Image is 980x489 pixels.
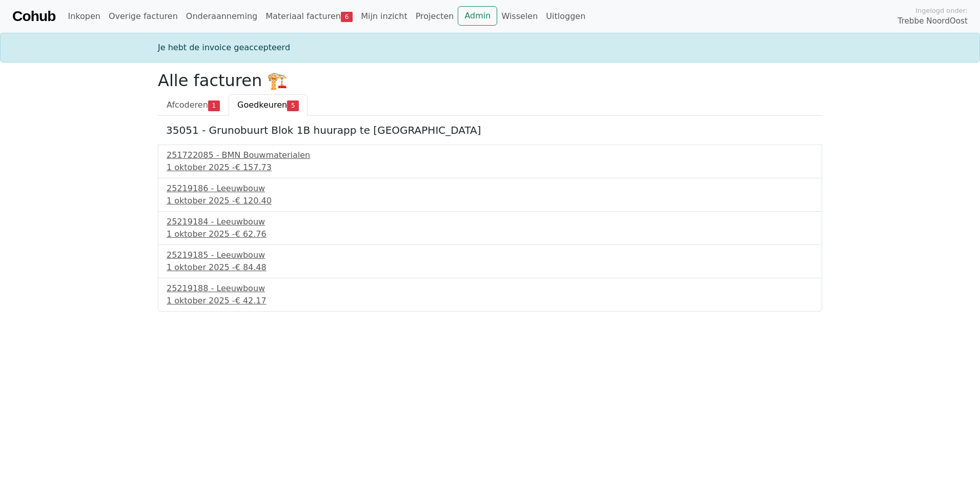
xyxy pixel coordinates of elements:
[237,100,287,110] span: Goedkeuren
[235,296,267,305] span: € 42.17
[167,161,813,174] div: 1 oktober 2025 -
[229,94,308,116] a: Goedkeuren5
[12,4,55,29] a: Cohub
[235,262,267,272] span: € 84.48
[167,249,813,261] div: 25219185 - Leeuwbouw
[167,149,813,174] a: 251722085 - BMN Bouwmaterialen1 oktober 2025 -€ 157.73
[158,71,822,90] h2: Alle facturen 🏗️
[235,162,272,172] span: € 157.73
[105,6,182,27] a: Overige facturen
[497,6,542,27] a: Wisselen
[208,100,220,111] span: 1
[182,6,261,27] a: Onderaanneming
[167,261,813,274] div: 1 oktober 2025 -
[167,182,813,195] div: 25219186 - Leeuwbouw
[167,195,813,207] div: 1 oktober 2025 -
[287,100,299,111] span: 5
[167,228,813,240] div: 1 oktober 2025 -
[167,249,813,274] a: 25219185 - Leeuwbouw1 oktober 2025 -€ 84.48
[341,12,353,22] span: 6
[898,15,968,27] span: Trebbe NoordOost
[542,6,589,27] a: Uitloggen
[167,282,813,295] div: 25219188 - Leeuwbouw
[158,94,229,116] a: Afcoderen1
[166,124,814,136] h5: 35051 - Grunobuurt Blok 1B huurapp te [GEOGRAPHIC_DATA]
[261,6,357,27] a: Materiaal facturen6
[167,216,813,228] div: 25219184 - Leeuwbouw
[235,229,267,239] span: € 62.76
[915,6,968,15] span: Ingelogd onder:
[167,282,813,307] a: 25219188 - Leeuwbouw1 oktober 2025 -€ 42.17
[412,6,458,27] a: Projecten
[357,6,412,27] a: Mijn inzicht
[167,216,813,240] a: 25219184 - Leeuwbouw1 oktober 2025 -€ 62.76
[64,6,104,27] a: Inkopen
[235,196,272,206] span: € 120.40
[167,149,813,161] div: 251722085 - BMN Bouwmaterialen
[152,42,828,54] div: Je hebt de invoice geaccepteerd
[167,182,813,207] a: 25219186 - Leeuwbouw1 oktober 2025 -€ 120.40
[167,100,208,110] span: Afcoderen
[167,295,813,307] div: 1 oktober 2025 -
[458,6,497,26] a: Admin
